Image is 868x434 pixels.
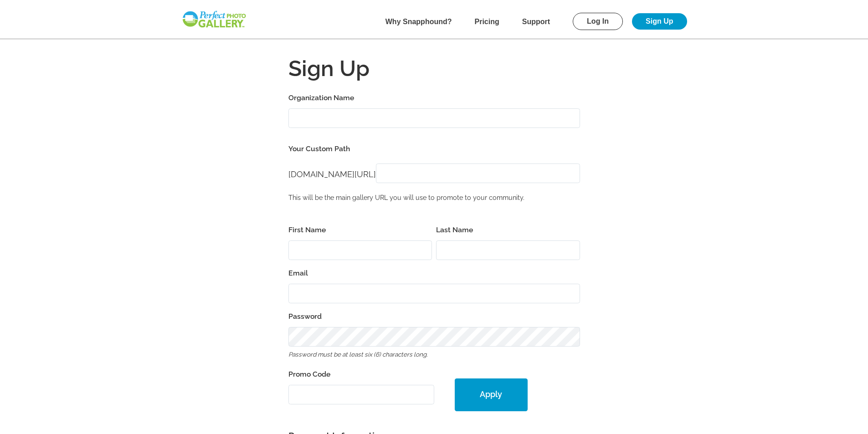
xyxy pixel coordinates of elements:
[288,57,580,79] h1: Sign Up
[288,267,580,280] label: Email
[475,18,499,26] a: Pricing
[288,194,524,201] small: This will be the main gallery URL you will use to promote to your community.
[436,224,580,236] label: Last Name
[522,18,550,26] a: Support
[385,18,452,26] a: Why Snapphound?
[573,13,623,30] a: Log In
[455,378,528,411] button: Apply
[288,224,432,236] label: First Name
[288,169,376,179] span: [DOMAIN_NAME][URL]
[288,368,434,381] label: Promo Code
[632,13,687,30] a: Sign Up
[181,10,247,29] img: Snapphound Logo
[288,351,428,358] i: Password must be at least six (6) characters long.
[288,310,580,323] label: Password
[288,143,580,155] label: Your Custom Path
[288,92,580,104] label: Organization Name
